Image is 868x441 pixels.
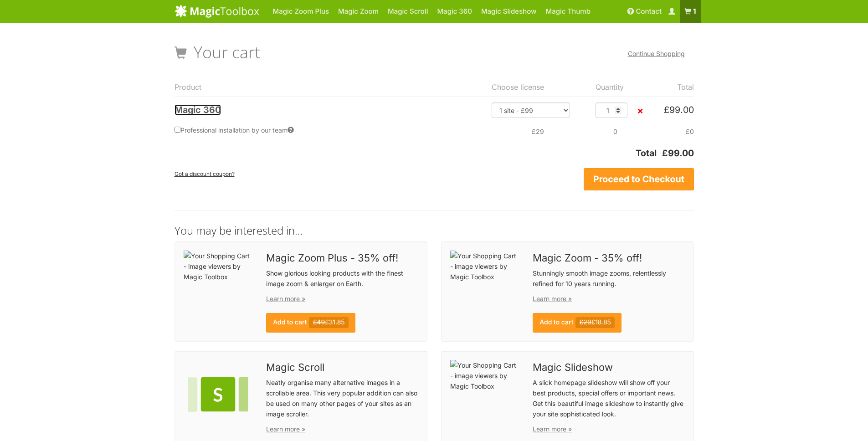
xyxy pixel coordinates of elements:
[486,77,590,97] th: Choose license
[693,7,696,15] b: 1
[533,313,621,333] a: Add to cart£29£18.85
[575,317,615,328] span: £18.85
[533,268,684,289] p: Stunningly smooth image zooms, relentlessly refined for 10 years running.
[533,377,684,419] p: A slick homepage slideshow will show off your best products, special offers or important news. Ge...
[652,77,693,97] th: Total
[175,166,235,180] a: Got a discount coupon?
[313,318,325,326] s: £49
[175,225,694,236] h3: You may be interested in…
[175,127,180,133] input: Professional installation by our team
[662,148,694,159] bdi: 99.00
[309,317,349,328] span: £31.85
[175,170,235,177] small: Got a discount coupon?
[175,4,259,18] img: MagicToolbox.com - Image tools for your website
[266,253,418,263] span: Magic Zoom Plus - 35% off!
[184,360,253,429] img: Your Shopping Cart - image viewers by Magic Toolbox
[175,104,221,115] a: Magic 360
[266,425,305,433] a: Learn more »
[590,77,636,97] th: Quantity
[533,425,572,433] a: Learn more »
[580,318,591,326] s: £29
[175,77,486,97] th: Product
[450,251,519,282] img: Your Shopping Cart - image viewers by Magic Toolbox
[662,148,668,159] span: £
[266,268,418,289] p: Show glorious looking products with the finest image zoom & enlarger on Earth.
[175,123,294,137] label: Professional installation by our team
[184,251,253,282] img: Your Shopping Cart - image viewers by Magic Toolbox
[664,104,669,115] span: £
[664,104,694,115] bdi: 99.00
[533,253,684,263] span: Magic Zoom - 35% off!
[533,295,572,303] a: Learn more »
[635,106,645,115] a: ×
[533,362,684,373] span: Magic Slideshow
[175,147,657,165] th: Total
[450,360,519,391] img: Your Shopping Cart - image viewers by Magic Toolbox
[636,7,662,15] span: Contact
[266,295,305,303] a: Learn more »
[175,43,260,62] h1: Your cart
[486,118,590,144] td: £29
[686,128,694,135] span: £0
[596,103,627,118] input: Qty
[266,362,418,373] span: Magic Scroll
[266,377,418,419] p: Neatly organise many alternative images in a scrollable area. This very popular addition can also...
[628,50,685,57] a: Continue Shopping
[266,313,355,333] a: Add to cart£49£31.85
[584,168,693,191] a: Proceed to Checkout
[590,118,636,144] td: 0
